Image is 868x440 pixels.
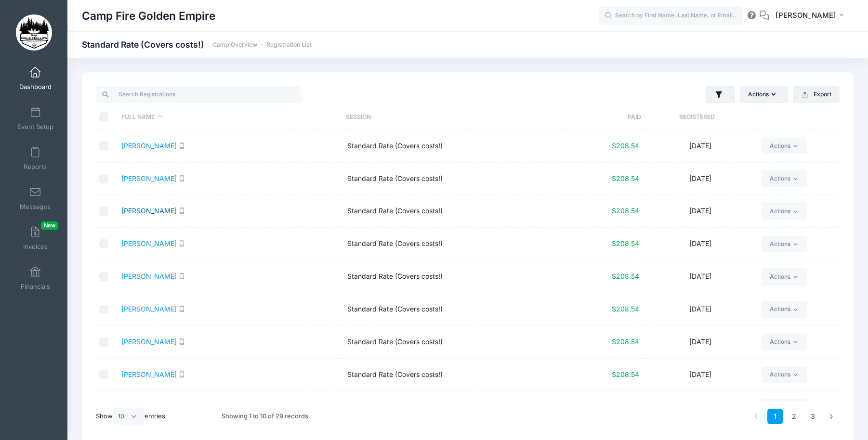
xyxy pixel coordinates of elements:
[121,305,177,313] a: [PERSON_NAME]
[769,5,854,27] button: [PERSON_NAME]
[644,195,757,228] td: [DATE]
[96,86,301,103] input: Search Registrations
[121,272,177,280] a: [PERSON_NAME]
[740,86,788,103] button: Actions
[612,337,639,346] span: $208.54
[612,305,639,313] span: $208.54
[121,207,177,215] a: [PERSON_NAME]
[179,175,185,181] i: SMS enabled
[82,5,215,27] h1: Camp Fire Golden Empire
[342,163,568,195] td: Standard Rate (Covers costs!)
[762,268,807,285] a: Actions
[13,261,58,295] a: Financials
[612,272,639,280] span: $208.54
[13,102,58,135] a: Event Setup
[342,195,568,228] td: Standard Rate (Covers costs!)
[16,14,52,51] img: Camp Fire Golden Empire
[179,338,185,345] i: SMS enabled
[612,142,639,150] span: $208.54
[179,306,185,312] i: SMS enabled
[762,170,807,187] a: Actions
[644,163,757,195] td: [DATE]
[41,221,58,230] span: New
[113,408,145,425] select: Showentries
[21,283,50,291] span: Financials
[20,203,51,211] span: Messages
[762,138,807,154] a: Actions
[612,370,639,378] span: $208.54
[179,371,185,377] i: SMS enabled
[13,181,58,215] a: Messages
[179,273,185,279] i: SMS enabled
[762,301,807,317] a: Actions
[82,39,312,50] h1: Standard Rate (Covers costs!)
[13,62,58,95] a: Dashboard
[266,41,312,49] a: Registration List
[342,359,568,391] td: Standard Rate (Covers costs!)
[644,228,757,260] td: [DATE]
[222,405,308,427] div: Showing 1 to 10 of 29 records
[23,243,48,251] span: Invoices
[212,41,257,49] a: Camp Overview
[762,334,807,350] a: Actions
[599,6,743,26] input: Search by First Name, Last Name, or Email...
[641,104,753,130] th: Registered: activate to sort column ascending
[96,408,165,425] label: Show entries
[762,203,807,220] a: Actions
[644,326,757,359] td: [DATE]
[612,239,639,247] span: $208.54
[342,326,568,359] td: Standard Rate (Covers costs!)
[644,293,757,326] td: [DATE]
[179,240,185,246] i: SMS enabled
[342,228,568,260] td: Standard Rate (Covers costs!)
[17,123,53,131] span: Event Setup
[121,337,177,346] a: [PERSON_NAME]
[786,409,802,425] a: 2
[121,142,177,150] a: [PERSON_NAME]
[566,104,641,130] th: Paid: activate to sort column ascending
[342,260,568,293] td: Standard Rate (Covers costs!)
[342,104,566,130] th: Session: activate to sort column ascending
[179,142,185,149] i: SMS enabled
[644,359,757,391] td: [DATE]
[805,409,821,425] a: 3
[644,391,757,424] td: [DATE]
[342,391,568,424] td: Standard Rate (Covers costs!)
[762,236,807,252] a: Actions
[644,130,757,163] td: [DATE]
[612,207,639,215] span: $208.54
[342,130,568,163] td: Standard Rate (Covers costs!)
[762,399,807,415] a: Actions
[179,207,185,214] i: SMS enabled
[121,239,177,247] a: [PERSON_NAME]
[121,174,177,182] a: [PERSON_NAME]
[117,104,342,130] th: Full Name: activate to sort column descending
[24,163,47,171] span: Reports
[612,174,639,182] span: $208.54
[13,142,58,175] a: Reports
[13,221,58,255] a: InvoicesNew
[767,409,783,425] a: 1
[121,370,177,378] a: [PERSON_NAME]
[644,260,757,293] td: [DATE]
[762,366,807,383] a: Actions
[342,293,568,326] td: Standard Rate (Covers costs!)
[793,86,840,103] button: Export
[19,83,52,91] span: Dashboard
[776,10,836,21] span: [PERSON_NAME]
